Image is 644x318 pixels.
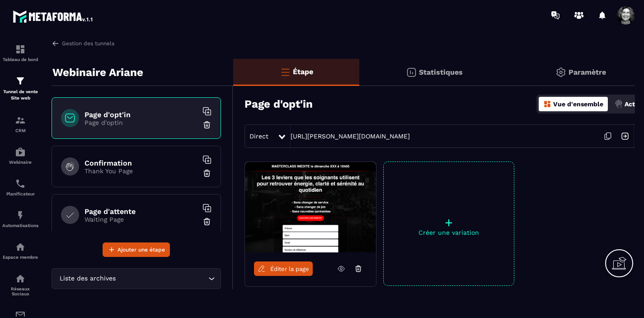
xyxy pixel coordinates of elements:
[85,119,197,126] p: Page d'optin
[52,39,114,47] a: Gestion des tunnels
[569,68,606,76] p: Paramètre
[2,223,38,228] p: Automatisations
[2,57,38,62] p: Tableau de bord
[52,39,60,47] img: arrow
[244,98,313,110] h3: Page d'opt'in
[553,100,603,108] p: Vue d'ensemble
[15,210,26,221] img: automations
[15,44,26,55] img: formation
[85,159,197,167] h6: Confirmation
[2,128,38,133] p: CRM
[2,286,38,296] p: Réseaux Sociaux
[2,235,38,266] a: automationsautomationsEspace membre
[2,203,38,235] a: automationsautomationsAutomatisations
[293,67,313,76] p: Étape
[15,147,26,157] img: automations
[2,108,38,140] a: formationformationCRM
[406,67,417,78] img: stats.20deebd0.svg
[57,274,118,284] span: Liste des archives
[15,242,26,252] img: automations
[384,229,514,236] p: Créer une variation
[245,162,376,252] img: image
[52,268,221,289] div: Search for option
[555,67,566,78] img: setting-gr.5f69749f.svg
[270,266,309,272] span: Éditer la page
[118,245,165,254] span: Ajouter une étape
[616,128,634,145] img: arrow-next.bcc2205e.svg
[2,89,38,101] p: Tunnel de vente Site web
[543,100,551,108] img: dashboard-orange.40269519.svg
[202,120,212,129] img: trash
[419,68,463,76] p: Statistiques
[2,171,38,203] a: schedulerschedulerPlanificateur
[103,242,170,257] button: Ajouter une étape
[2,140,38,171] a: automationsautomationsWebinaire
[85,110,197,119] h6: Page d'opt'in
[13,8,94,24] img: logo
[15,178,26,189] img: scheduler
[384,216,514,229] p: +
[15,76,26,86] img: formation
[280,66,291,77] img: bars-o.4a397970.svg
[15,115,26,126] img: formation
[202,217,212,226] img: trash
[291,133,410,140] a: [URL][PERSON_NAME][DOMAIN_NAME]
[249,133,268,140] span: Direct
[2,69,38,108] a: formationformationTunnel de vente Site web
[118,274,206,284] input: Search for option
[2,255,38,260] p: Espace membre
[15,273,26,284] img: social-network
[2,191,38,196] p: Planificateur
[2,37,38,69] a: formationformationTableau de bord
[52,63,143,81] p: Webinaire Ariane
[615,100,623,108] img: actions.d6e523a2.png
[202,169,212,178] img: trash
[2,160,38,165] p: Webinaire
[85,167,197,175] p: Thank You Page
[85,207,197,216] h6: Page d'attente
[85,216,197,223] p: Waiting Page
[254,261,313,276] a: Éditer la page
[2,266,38,303] a: social-networksocial-networkRéseaux Sociaux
